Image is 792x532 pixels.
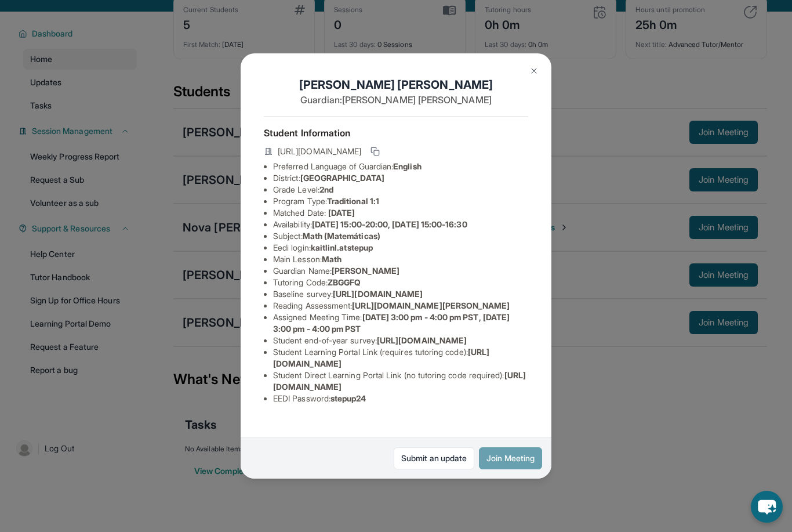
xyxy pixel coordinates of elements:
[273,370,528,393] li: Student Direct Learning Portal Link (no tutoring code required) :
[311,243,373,252] span: kaitlinl.atstepup
[328,208,355,218] span: [DATE]
[273,312,528,335] li: Assigned Meeting Time :
[393,161,422,171] span: English
[330,393,366,403] span: stepup24
[273,242,528,254] li: Eedi login :
[529,66,539,75] img: Close Icon
[300,173,384,183] span: [GEOGRAPHIC_DATA]
[273,184,528,196] li: Grade Level:
[264,93,528,107] p: Guardian: [PERSON_NAME] [PERSON_NAME]
[273,288,528,300] li: Baseline survey :
[327,196,379,206] span: Traditional 1:1
[332,266,399,276] span: [PERSON_NAME]
[273,230,528,242] li: Subject :
[273,300,528,312] li: Reading Assessment :
[751,491,783,523] button: chat-button
[273,172,528,184] li: District:
[273,312,510,334] span: [DATE] 3:00 pm - 4:00 pm PST, [DATE] 3:00 pm - 4:00 pm PST
[273,346,528,370] li: Student Learning Portal Link (requires tutoring code) :
[264,126,528,140] h4: Student Information
[479,447,542,469] button: Join Meeting
[278,146,361,157] span: [URL][DOMAIN_NAME]
[273,277,528,288] li: Tutoring Code :
[352,301,510,310] span: [URL][DOMAIN_NAME][PERSON_NAME]
[333,289,423,299] span: [URL][DOMAIN_NAME]
[394,447,474,469] a: Submit an update
[264,77,528,93] h1: [PERSON_NAME] [PERSON_NAME]
[273,207,528,219] li: Matched Date:
[312,219,467,229] span: [DATE] 15:00-20:00, [DATE] 15:00-16:30
[368,144,382,158] button: Copy link
[322,254,341,264] span: Math
[273,196,528,207] li: Program Type:
[273,393,528,404] li: EEDI Password :
[303,231,380,241] span: Math (Matemáticas)
[273,265,528,277] li: Guardian Name :
[273,335,528,346] li: Student end-of-year survey :
[273,161,528,172] li: Preferred Language of Guardian:
[328,277,361,287] span: ZBGGFQ
[273,254,528,265] li: Main Lesson :
[319,184,333,194] span: 2nd
[273,219,528,230] li: Availability:
[377,335,467,345] span: [URL][DOMAIN_NAME]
